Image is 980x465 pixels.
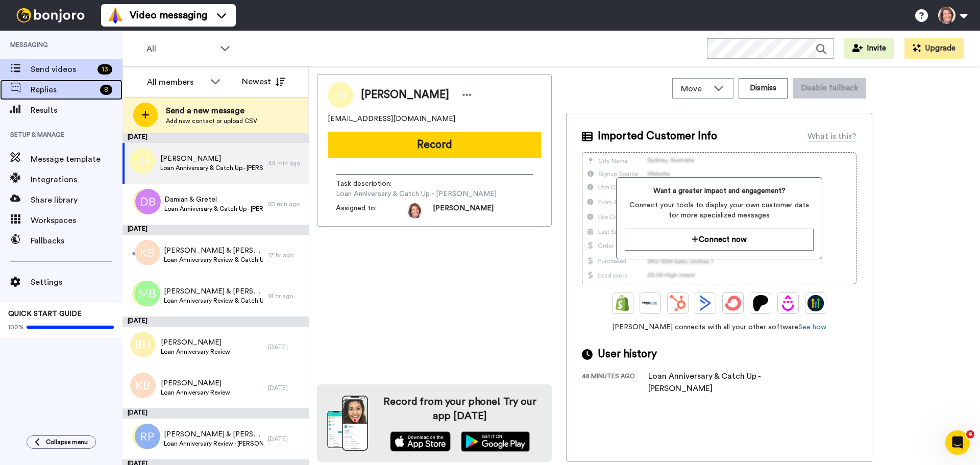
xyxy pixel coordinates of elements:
[166,105,257,117] span: Send a new message
[31,194,122,206] span: Share library
[161,337,230,348] span: [PERSON_NAME]
[130,8,207,22] span: Video messaging
[681,83,708,95] span: Move
[132,424,158,449] img: gh.png
[378,395,542,423] h4: Record from your phone! Try our app [DATE]
[130,373,156,398] img: kb.png
[327,396,368,451] img: download
[461,431,530,452] img: playstore
[268,251,304,259] div: 17 hr ago
[648,370,812,395] div: Loan Anniversary & Catch Up - [PERSON_NAME]
[844,38,894,59] button: Invite
[46,438,88,446] span: Collapse menu
[336,179,407,189] span: Task description :
[122,225,309,235] div: [DATE]
[8,323,24,331] span: 100%
[798,324,826,331] a: See how
[598,347,657,362] span: User history
[625,229,813,251] button: Connect now
[268,292,304,300] div: 18 hr ago
[107,7,124,23] img: vm-color.svg
[31,153,122,165] span: Message template
[100,85,112,95] div: 8
[793,78,866,99] button: Disable fallback
[268,200,304,208] div: 50 min ago
[945,430,970,455] iframe: Intercom live chat
[328,82,353,108] img: Image of Julie Hicks
[904,38,964,59] button: Upgrade
[122,316,309,327] div: [DATE]
[328,132,541,158] button: Record
[147,76,205,88] div: All members
[390,431,451,452] img: appstore
[135,424,160,449] img: rp.png
[268,343,304,351] div: [DATE]
[268,159,304,167] div: 48 min ago
[31,63,93,76] span: Send videos
[625,200,813,221] span: Connect your tools to display your own customer data for more specialized messages
[164,429,263,439] span: [PERSON_NAME] & [PERSON_NAME]
[725,295,741,311] img: ConvertKit
[130,148,155,174] img: jh.png
[361,87,449,103] span: [PERSON_NAME]
[161,348,230,356] span: Loan Anniversary Review
[135,189,161,214] img: db.png
[31,276,122,288] span: Settings
[336,189,497,199] span: Loan Anniversary & Catch Up - [PERSON_NAME]
[598,129,717,144] span: Imported Customer Info
[31,174,122,186] span: Integrations
[132,281,158,306] img: sb.png
[615,295,631,311] img: Shopify
[164,194,263,205] span: Damian & Gretel
[160,154,263,164] span: [PERSON_NAME]
[122,133,309,143] div: [DATE]
[807,130,856,142] div: What is this?
[625,186,813,196] span: Want a greater impact and engagement?
[642,295,658,311] img: Ontraport
[97,64,112,75] div: 13
[31,235,122,247] span: Fallbacks
[582,372,648,395] div: 48 minutes ago
[164,205,263,213] span: Loan Anniversary & Catch Up - [PERSON_NAME]
[752,295,769,311] img: Patreon
[433,203,494,218] span: [PERSON_NAME]
[407,203,423,218] img: 621c16c7-a60b-48f8-b0b5-f158d0b0809f-1759891800.jpg
[328,114,455,124] span: [EMAIL_ADDRESS][DOMAIN_NAME]
[268,384,304,392] div: [DATE]
[133,189,158,214] img: gb.png
[670,295,686,311] img: Hubspot
[268,435,304,443] div: [DATE]
[807,295,824,311] img: GoHighLevel
[161,388,230,397] span: Loan Anniversary Review
[122,408,309,419] div: [DATE]
[31,214,122,227] span: Workspaces
[166,117,257,125] span: Add new contact or upload CSV
[164,286,263,297] span: [PERSON_NAME] & [PERSON_NAME]
[164,246,263,256] span: [PERSON_NAME] & [PERSON_NAME]
[12,8,89,22] img: bj-logo-header-white.svg
[697,295,714,311] img: ActiveCampaign
[234,71,293,92] button: Newest
[336,203,407,218] span: Assigned to:
[31,104,122,116] span: Results
[164,439,263,448] span: Loan Anniversary Review - [PERSON_NAME] & [PERSON_NAME]
[582,322,856,332] span: [PERSON_NAME] connects with all your other software
[739,78,788,99] button: Dismiss
[135,240,160,265] img: kb.png
[135,281,160,306] img: mb.png
[160,164,263,172] span: Loan Anniversary & Catch Up - [PERSON_NAME]
[164,297,263,305] span: Loan Anniversary Review & Catch Up - [PERSON_NAME]
[164,256,263,264] span: Loan Anniversary Review & Catch Up - [PERSON_NAME]
[31,84,96,96] span: Replies
[966,430,974,438] span: 4
[780,295,796,311] img: Drip
[132,240,158,265] img: a9f4b73e-b3c7-4288-814a-a3539c21c4c8.png
[146,43,215,55] span: All
[161,378,230,388] span: [PERSON_NAME]
[8,310,82,317] span: QUICK START GUIDE
[27,435,96,449] button: Collapse menu
[130,332,156,357] img: bh.png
